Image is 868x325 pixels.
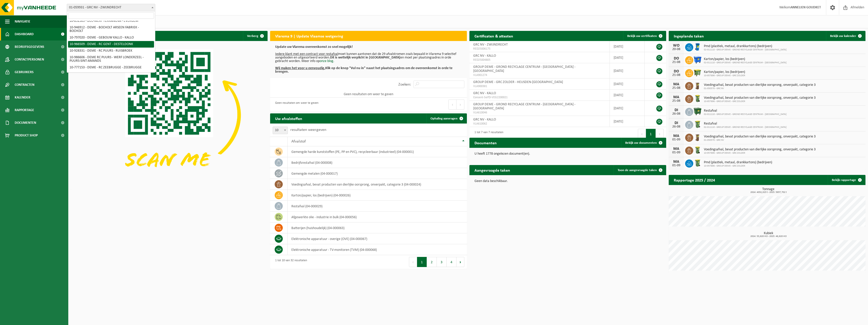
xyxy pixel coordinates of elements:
a: Toon de aangevraagde taken [614,165,666,175]
img: Download de VHEPlus App [71,41,268,189]
div: 25-08 [671,86,681,90]
span: Voedingsafval, bevat producten van dierlijke oorsprong, onverpakt, categorie 3 [704,96,816,100]
h3: Kubiek [671,232,865,238]
div: 21-08 [671,60,681,64]
a: Ophaling aanvragen [426,113,466,124]
u: Iedere klant met een contract voor restafval [275,52,338,56]
span: RED25004805 [473,58,606,62]
h2: Rapportage 2025 / 2024 [669,175,720,185]
button: 2 [427,257,437,267]
td: elektronische apparatuur - TV-monitoren (TVM) (04-000068) [288,244,467,255]
div: 1 tot 10 van 32 resultaten [273,256,307,268]
h2: Vlarema 9 | Update Vlaamse wetgeving [270,31,348,41]
span: GROUP DEME - GROND RECYCLAGE CENTRUM - [GEOGRAPHIC_DATA] - [GEOGRAPHIC_DATA] [473,103,575,110]
td: [DATE] [610,78,645,90]
div: MA [671,95,681,99]
span: 10-957896 - GROUP DEME - GRC ZOLDER [704,165,772,168]
span: Voedingsafval, bevat producten van dierlijke oorsprong, onverpakt, categorie 3 [704,135,816,139]
span: 02-011110 - GROUP DEME - GROND RECYCLAGE CENTRUM - [GEOGRAPHIC_DATA] [704,61,787,64]
b: Dit is wettelijk verplicht in [GEOGRAPHIC_DATA] [330,56,400,59]
img: WB-0140-HPE-BN-01 [693,81,702,90]
h2: Uw afvalstoffen [270,113,307,123]
span: Bekijk uw certificaten [627,34,657,38]
div: DO [671,69,681,73]
td: gemengde harde kunststoffen (PE, PP en PVC), recycleerbaar (industrieel) (04-000001) [288,146,467,157]
span: Restafval [704,109,787,113]
td: [DATE] [610,63,645,78]
img: WB-0240-HPE-GN-50 [693,120,702,129]
li: 10-946912 - DEME - BOCHOLT ARSEEN FABRIEK - BOCHOLT [68,24,154,34]
span: GRC NV - ZWIJNDRECHT [473,43,508,47]
span: Gebruikers [15,66,34,78]
img: WB-1100-HPE-GN-01 [693,107,702,116]
button: Next [457,257,464,267]
b: Klik op de knop "Vul nu in" naast het plaatsingsadres om de overeenkomst in orde te brengen. [275,66,452,74]
span: Voedingsafval, bevat producten van dierlijke oorsprong, onverpakt, categorie 3 [704,148,816,152]
label: resultaten weergeven [290,128,326,132]
div: 26-08 [671,112,681,116]
span: VLA610046 [473,111,606,115]
div: Geen resultaten om weer te geven [273,99,318,110]
span: Bekijk uw kalender [830,34,856,38]
td: [DATE] [610,41,645,52]
span: Consent-SelfD-VEG2200021 [473,95,606,99]
div: 26-08 [671,125,681,129]
li: 10-892503 - DEC-WERF TERRANOVA - EVERGEM [68,18,154,24]
span: Pmd (plastiek, metaal, drankkartons) (bedrijven) [704,160,772,165]
a: Bekijk uw certificaten [623,31,666,41]
span: 01-059931 - GRC NV - ZWIJNDRECHT [67,4,155,11]
div: 20-08 [671,48,681,51]
button: 4 [447,257,457,267]
span: VLA901274 [473,73,606,77]
li: 10-986606 - DEME RC PUURS - WERF LONDERZEEL - PUURS-SINT-AMANDS [68,54,154,64]
span: GRC NV - KALLO [473,54,496,58]
span: 2024: 4032,023 t - 2025: 5937,702 t [671,191,865,194]
button: Verberg [243,31,267,41]
div: 01-09 [671,138,681,141]
span: 01-059931 - GRC NV - ZWIJNDRECHT [67,4,155,11]
td: elektronische apparatuur - overige (OVE) (04-000067) [288,233,467,244]
h2: Certificaten & attesten [469,31,518,41]
img: WB-0240-HPE-GN-50 [693,159,702,167]
span: VLA610062 [473,122,606,126]
span: RED25006175 [473,47,606,51]
span: Kalender [15,91,30,104]
span: GRC NV - KALLO [473,118,496,121]
button: Next [457,99,464,110]
td: afgewerkte olie - industrie in bulk (04-000056) [288,212,467,222]
button: 3 [437,257,447,267]
div: DI [671,121,681,125]
td: karton/papier, los (bedrijven) (04-000026) [288,190,467,201]
div: 01-09 [671,151,681,154]
span: Contracten [15,78,34,91]
p: moet kunnen aantonen dat de 29 afvalstromen zoals bepaald in Vlarema 9 selectief aangeboden en ui... [275,45,462,74]
td: Geen resultaten om weer te geven [270,91,467,98]
h3: Tonnage [671,188,865,194]
span: 2024: 53,620 m3 - 2025: 46,620 m3 [671,235,865,238]
button: Previous [409,257,417,267]
span: 10 [273,127,288,134]
img: WB-0140-HPE-BN-01 [693,133,702,141]
button: Previous [638,129,646,139]
div: MA [671,147,681,151]
button: 1 [417,257,427,267]
img: WB-1100-HPE-GN-50 [693,68,702,77]
button: Next [656,129,664,139]
span: 02-011110 - GROUP DEME - GROND RECYCLAGE CENTRUM - [GEOGRAPHIC_DATA] [704,48,787,51]
h2: Ingeplande taken [669,31,709,41]
span: Voedingsafval, bevat producten van dierlijke oorsprong, onverpakt, categorie 3 [704,83,816,87]
td: gemengde metalen (04-000017) [288,168,467,179]
td: [DATE] [610,90,645,101]
td: restafval (04-000029) [288,201,467,212]
span: Toon de aangevraagde taken [618,169,657,172]
td: [DATE] [610,101,645,116]
label: Zoeken: [398,83,411,87]
h2: Aangevraagde taken [469,165,515,175]
span: Navigatie [15,15,30,28]
span: GRC NV - KALLO [473,91,496,95]
div: 21-08 [671,73,681,77]
span: 01-050570 - GRC NV [704,87,816,90]
div: DO [671,56,681,60]
li: 10-797020 - DEME - GEBOUW KALLO - KALLO [68,34,154,41]
span: 10-957896 - GROUP DEME - GRC ZOLDER [704,74,745,77]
